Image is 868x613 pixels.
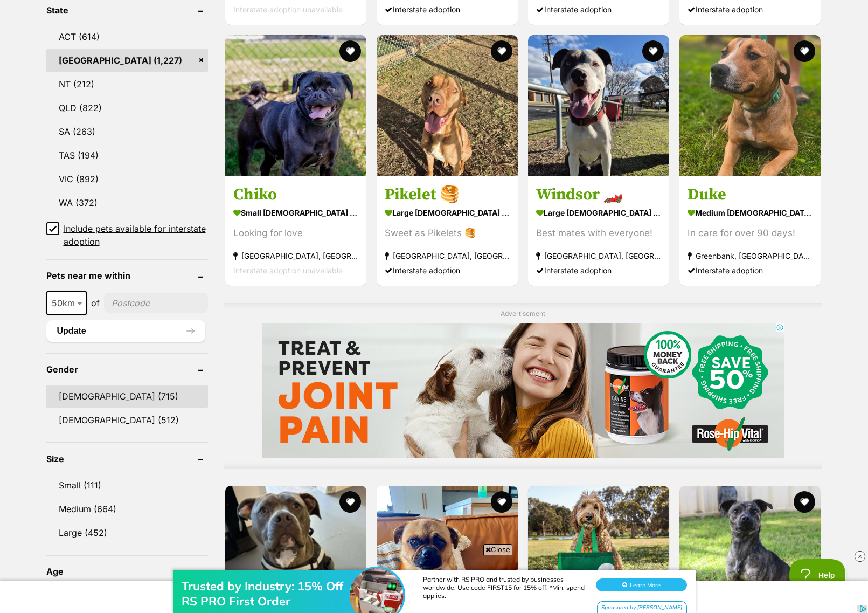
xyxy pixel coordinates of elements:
[597,53,687,66] div: Sponsored by [PERSON_NAME]
[46,97,208,119] a: QLD (822)
[233,205,358,221] strong: small [DEMOGRAPHIC_DATA] Dog
[688,249,813,263] strong: Greenbank, [GEOGRAPHIC_DATA]
[64,222,208,248] span: Include pets available for interstate adoption
[536,2,661,17] div: Interstate adoption
[794,491,816,513] button: favourite
[225,176,366,286] a: Chiko small [DEMOGRAPHIC_DATA] Dog Looking for love [GEOGRAPHIC_DATA], [GEOGRAPHIC_DATA] Intersta...
[46,271,208,280] header: Pets near me within
[528,176,669,286] a: Windsor 🏎️ large [DEMOGRAPHIC_DATA] Dog Best mates with everyone! [GEOGRAPHIC_DATA], [GEOGRAPHIC_...
[46,291,87,315] span: 50km
[233,5,343,14] span: Interstate adoption unavailable
[423,27,585,51] div: Partner with RS PRO and trusted by businesses worldwide. Use code FIRST15 for 15% off. *Min. spen...
[182,30,354,60] div: Trusted by Industry: 15% Off RS PRO First Order
[483,544,512,555] span: Close
[46,73,208,95] a: NT (212)
[46,49,208,72] a: [GEOGRAPHIC_DATA] (1,227)
[262,323,784,458] iframe: Advertisement
[536,226,661,240] div: Best mates with everyone!
[46,474,208,497] a: Small (111)
[46,385,208,408] a: [DEMOGRAPHIC_DATA] (715)
[46,498,208,520] a: Medium (664)
[679,176,821,286] a: Duke medium [DEMOGRAPHIC_DATA] Dog In care for over 90 days! Greenbank, [GEOGRAPHIC_DATA] Interst...
[385,249,510,263] strong: [GEOGRAPHIC_DATA], [GEOGRAPHIC_DATA]
[642,40,664,62] button: favourite
[385,2,510,17] div: Interstate adoption
[225,35,366,176] img: Chiko - Chihuahua x Pug Dog
[385,184,510,205] h3: Pikelet 🥞
[688,184,813,205] h3: Duke
[233,249,358,263] strong: [GEOGRAPHIC_DATA], [GEOGRAPHIC_DATA]
[224,303,822,469] div: Advertisement
[339,491,361,513] button: favourite
[339,40,361,62] button: favourite
[688,205,813,221] strong: medium [DEMOGRAPHIC_DATA] Dog
[46,168,208,190] a: VIC (892)
[536,249,661,263] strong: [GEOGRAPHIC_DATA], [GEOGRAPHIC_DATA]
[855,551,865,562] img: close_rtb.svg
[91,297,100,309] span: of
[233,184,358,205] h3: Chiko
[350,20,404,74] img: Trusted by Industry: 15% Off RS PRO First Order
[679,35,821,176] img: Duke - Mixed breed x Staffordshire Bull Terrier Dog
[536,263,661,278] div: Interstate adoption
[233,226,358,240] div: Looking for love
[536,184,661,205] h3: Windsor 🏎️
[46,409,208,431] a: [DEMOGRAPHIC_DATA] (512)
[385,205,510,221] strong: large [DEMOGRAPHIC_DATA] Dog
[688,2,813,17] div: Interstate adoption
[385,263,510,278] div: Interstate adoption
[46,5,208,15] header: State
[46,25,208,48] a: ACT (614)
[46,521,208,544] a: Large (452)
[688,263,813,278] div: Interstate adoption
[377,176,518,286] a: Pikelet 🥞 large [DEMOGRAPHIC_DATA] Dog Sweet as Pikelets 🥞 [GEOGRAPHIC_DATA], [GEOGRAPHIC_DATA] I...
[688,226,813,240] div: In care for over 90 days!
[104,293,208,313] input: postcode
[46,144,208,167] a: TAS (194)
[46,364,208,374] header: Gender
[596,30,687,43] button: Learn More
[46,320,205,342] button: Update
[46,191,208,214] a: WA (372)
[233,266,343,275] span: Interstate adoption unavailable
[536,205,661,221] strong: large [DEMOGRAPHIC_DATA] Dog
[528,35,669,176] img: Windsor 🏎️ - Bull Arab Dog
[46,120,208,143] a: SA (263)
[46,454,208,464] header: Size
[46,222,208,248] a: Include pets available for interstate adoption
[491,491,512,513] button: favourite
[377,35,518,176] img: Pikelet 🥞 - Rhodesian Ridgeback Dog
[47,295,86,311] span: 50km
[794,40,816,62] button: favourite
[491,40,512,62] button: favourite
[385,226,510,240] div: Sweet as Pikelets 🥞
